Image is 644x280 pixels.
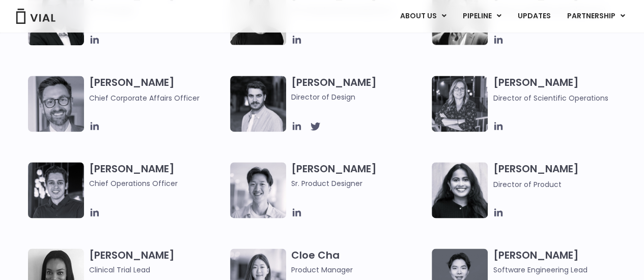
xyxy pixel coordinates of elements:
span: Product Manager [291,264,427,275]
span: Chief Corporate Affairs Officer [89,93,200,103]
img: Brennan [230,162,286,218]
h3: [PERSON_NAME] [89,162,225,189]
a: PIPELINEMenu Toggle [455,8,509,25]
img: Headshot of smiling man named Josh [28,162,84,218]
img: Paolo-M [28,76,84,132]
img: Smiling woman named Dhruba [432,162,488,218]
a: ABOUT USMenu Toggle [392,8,454,25]
span: Director of Design [291,91,427,103]
h3: [PERSON_NAME] [493,76,629,104]
span: Chief Operations Officer [89,178,225,189]
h3: [PERSON_NAME] [89,248,225,275]
span: Software Engineering Lead [493,264,629,275]
a: PARTNERSHIPMenu Toggle [559,8,633,25]
span: Director of Scientific Operations [493,93,608,103]
h3: [PERSON_NAME] [291,76,427,103]
h3: [PERSON_NAME] [89,76,225,104]
h3: [PERSON_NAME] [291,162,427,189]
span: Clinical Trial Lead [89,264,225,275]
img: Headshot of smiling woman named Sarah [432,76,488,132]
h3: [PERSON_NAME] [493,248,629,275]
span: Director of Product [493,179,561,190]
img: Headshot of smiling man named Albert [230,76,286,132]
h3: [PERSON_NAME] [493,162,629,190]
span: Sr. Product Designer [291,178,427,189]
img: Vial Logo [15,9,56,24]
a: UPDATES [510,8,558,25]
h3: Cloe Cha [291,248,427,275]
